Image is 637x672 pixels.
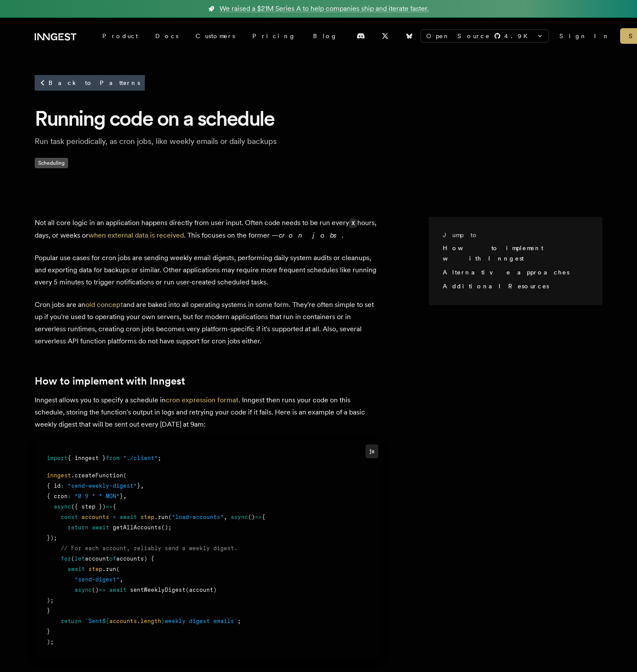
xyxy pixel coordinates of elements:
[47,472,71,479] span: inngest
[400,29,419,43] a: Bluesky
[140,514,154,520] span: step
[47,628,50,635] span: }
[61,555,71,562] span: for
[68,483,137,489] span: "send-weekly-digest"
[443,231,581,239] h3: Jump to
[47,455,68,461] span: import
[75,576,120,583] span: "send-digest"
[35,75,145,91] a: Back to Patterns
[120,514,137,520] span: await
[94,28,147,44] div: Product
[140,483,144,489] span: ,
[99,587,106,593] span: =>
[35,135,312,147] p: Run task periodically, as cron jobs, like weekly emails or daily backups
[47,535,57,541] span: });
[35,252,382,288] p: Popular use cases for cron jobs are sending weekly email digests, performing daily system audits ...
[351,29,370,43] a: Discord
[168,514,172,520] span: (
[88,566,102,572] span: step
[231,514,248,520] span: async
[35,105,602,132] h1: Running code on a schedule
[187,28,244,44] a: Customers
[349,219,357,228] code: X
[75,555,85,562] span: let
[238,618,241,624] span: ;
[113,524,161,531] span: getAllAccounts
[35,375,382,387] h2: How to implement with Inngest
[559,32,610,40] a: Sign In
[262,514,265,520] span: {
[106,455,120,461] span: from
[47,597,54,603] span: );
[109,555,116,562] span: of
[123,472,127,479] span: (
[71,503,106,510] span: ({ step })
[224,514,227,520] span: ,
[102,618,109,624] span: ${
[161,618,165,624] span: }
[82,514,109,520] span: accounts
[85,618,102,624] span: `Sent
[61,618,82,624] span: return
[165,618,238,624] span: weekly digest emails`
[47,483,61,489] span: { id
[137,483,140,489] span: }
[47,639,54,645] span: );
[68,524,88,531] span: return
[123,493,127,499] span: ,
[109,587,127,593] span: await
[109,618,137,624] span: accounts
[219,3,429,14] span: We raised a $21M Series A to help companies ship and iterate faster.
[113,514,116,520] span: =
[443,245,543,262] a: How to implement with Inngest
[75,587,92,593] span: async
[71,555,75,562] span: (
[106,503,113,510] span: =>
[137,618,140,624] span: .
[366,444,378,458] div: js
[116,566,120,572] span: (
[102,566,116,572] span: .run
[47,493,68,499] span: { cron
[130,587,186,593] span: sentWeeklyDigest
[120,493,123,499] span: }
[35,394,382,431] p: Inngest allows you to specify a schedule in . Inngest then runs your code on this schedule, stori...
[279,231,342,239] em: cron jobs
[61,483,64,489] span: :
[35,217,382,241] p: Not all core logic in an application happens directly from user input. Often code needs to be run...
[504,32,533,40] span: 4.9 K
[248,514,255,520] span: ()
[154,514,168,520] span: .run
[35,299,382,347] p: Cron jobs are an and are baked into all operating systems in some form. They're often simple to s...
[68,455,106,461] span: { inngest }
[244,28,304,44] a: Pricing
[116,555,154,562] span: accounts) {
[166,396,238,404] a: cron expression format
[35,158,68,168] span: Scheduling
[54,503,71,510] span: async
[123,455,158,461] span: "./client"
[61,545,238,551] span: // For each account, reliably send a weekly digest.
[426,32,490,40] span: Open Source
[113,503,116,510] span: {
[186,587,217,593] span: (account)
[92,587,99,593] span: ()
[120,576,123,583] span: ,
[376,29,395,43] a: X
[92,524,109,531] span: await
[75,493,120,499] span: "0 9 * * MON"
[304,28,346,44] a: Blog
[47,607,50,614] span: }
[172,514,224,520] span: "load-accounts"
[161,524,172,531] span: ();
[147,28,187,44] a: Docs
[85,555,109,562] span: account
[85,300,123,309] a: old concept
[68,493,71,499] span: :
[61,514,78,520] span: const
[255,514,262,520] span: =>
[140,618,161,624] span: length
[71,472,123,479] span: .createFunction
[158,455,161,461] span: ;
[443,269,569,276] a: Alternative approaches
